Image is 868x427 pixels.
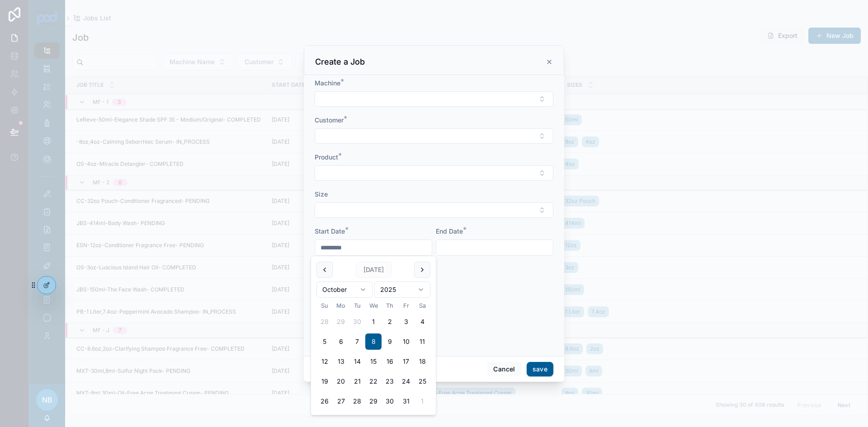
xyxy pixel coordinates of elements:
h3: Create a Job [315,56,365,67]
button: Monday, October 20th, 2025 [333,373,349,389]
span: End Date [436,227,463,235]
button: Tuesday, September 30th, 2025 [349,314,365,330]
th: Sunday [316,301,333,310]
button: Thursday, October 23rd, 2025 [382,373,398,389]
th: Tuesday [349,301,365,310]
button: Friday, October 3rd, 2025 [398,314,414,330]
span: Customer [315,116,344,124]
span: Product [315,153,338,161]
button: Friday, October 31st, 2025 [398,393,414,409]
button: Wednesday, October 1st, 2025 [365,314,382,330]
button: Tuesday, October 14th, 2025 [349,353,365,370]
button: Select Button [315,128,553,144]
button: Monday, October 6th, 2025 [333,333,349,350]
th: Saturday [414,301,430,310]
button: Thursday, October 9th, 2025 [382,333,398,350]
button: Friday, October 10th, 2025 [398,333,414,350]
button: Thursday, October 16th, 2025 [382,353,398,370]
button: Sunday, September 28th, 2025 [316,314,333,330]
button: Thursday, October 2nd, 2025 [382,314,398,330]
button: Wednesday, October 22nd, 2025 [365,373,382,389]
button: Select Button [315,202,553,218]
button: Select Button [315,91,553,107]
button: Saturday, October 11th, 2025 [414,333,430,350]
th: Monday [333,301,349,310]
th: Wednesday [365,301,382,310]
th: Thursday [382,301,398,310]
button: Thursday, October 30th, 2025 [382,393,398,409]
button: Sunday, October 5th, 2025 [316,333,333,350]
button: Friday, October 17th, 2025 [398,353,414,370]
button: Sunday, October 26th, 2025 [316,393,333,409]
button: Wednesday, October 29th, 2025 [365,393,382,409]
span: Start Date [315,227,345,235]
span: Machine [315,79,340,87]
button: Cancel [487,362,521,376]
button: Today, Wednesday, October 8th, 2025, selected [365,333,382,350]
button: Tuesday, October 7th, 2025 [349,333,365,350]
button: Monday, October 27th, 2025 [333,393,349,409]
button: save [527,362,553,376]
table: October 2025 [316,301,430,409]
button: Tuesday, October 28th, 2025 [349,393,365,409]
button: Sunday, October 12th, 2025 [316,353,333,370]
button: Select Button [315,165,553,181]
button: Saturday, October 4th, 2025 [414,314,430,330]
button: Saturday, November 1st, 2025 [414,393,430,409]
button: Sunday, October 19th, 2025 [316,373,333,389]
button: Wednesday, October 15th, 2025 [365,353,382,370]
th: Friday [398,301,414,310]
button: Saturday, October 25th, 2025 [414,373,430,389]
button: Monday, September 29th, 2025 [333,314,349,330]
span: Size [315,190,328,198]
button: Saturday, October 18th, 2025 [414,353,430,370]
button: Monday, October 13th, 2025 [333,353,349,370]
button: Tuesday, October 21st, 2025 [349,373,365,389]
button: Friday, October 24th, 2025 [398,373,414,389]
